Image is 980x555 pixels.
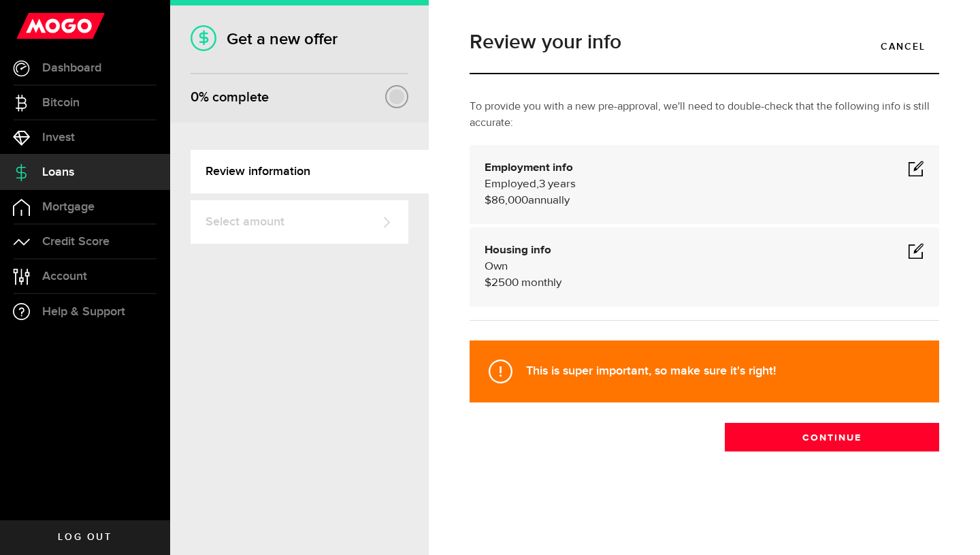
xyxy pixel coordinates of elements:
[42,306,125,318] span: Help & Support
[11,5,52,46] button: Open LiveChat chat widget
[485,162,573,174] b: Employment info
[191,85,269,110] div: % complete
[42,201,95,213] span: Mortgage
[526,364,776,378] strong: This is super important, so make sure it's right!
[485,277,491,289] span: $
[42,62,101,74] span: Dashboard
[42,131,75,144] span: Invest
[521,277,561,289] span: monthly
[191,150,429,193] a: Review information
[191,89,199,106] span: 0
[42,270,87,283] span: Account
[725,423,939,451] button: Continue
[58,533,112,542] span: Log out
[491,277,519,289] span: 2500
[485,178,536,190] span: Employed
[470,99,939,131] p: To provide you with a new pre-approval, we'll need to double-check that the following info is sti...
[539,178,576,190] span: 3 years
[191,200,408,244] a: Select amount
[42,236,110,248] span: Credit Score
[528,195,570,206] span: annually
[42,166,74,178] span: Loans
[42,97,80,109] span: Bitcoin
[867,32,939,61] a: Cancel
[485,195,528,206] span: $86,000
[536,178,539,190] span: ,
[485,261,508,272] span: Own
[191,29,408,49] h1: Get a new offer
[470,32,939,52] h1: Review your info
[485,244,551,256] b: Housing info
